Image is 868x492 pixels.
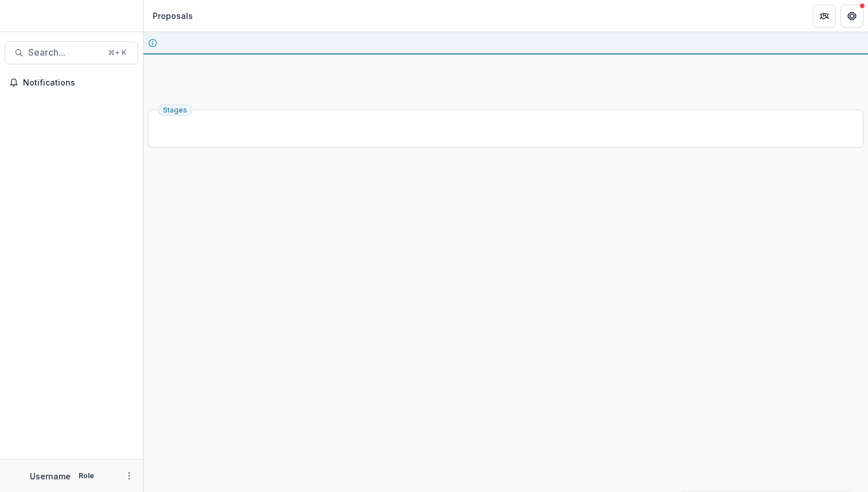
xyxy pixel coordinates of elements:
[5,73,138,92] button: Notifications
[148,7,197,24] nav: breadcrumb
[106,47,129,59] div: ⌘ + K
[28,47,101,58] span: Search...
[163,106,187,114] span: Stages
[5,41,138,64] button: Search...
[75,471,98,481] p: Role
[813,5,836,28] button: Partners
[122,469,136,483] button: More
[840,5,863,28] button: Get Help
[23,78,134,88] span: Notifications
[30,470,71,482] p: Username
[153,10,193,22] div: Proposals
